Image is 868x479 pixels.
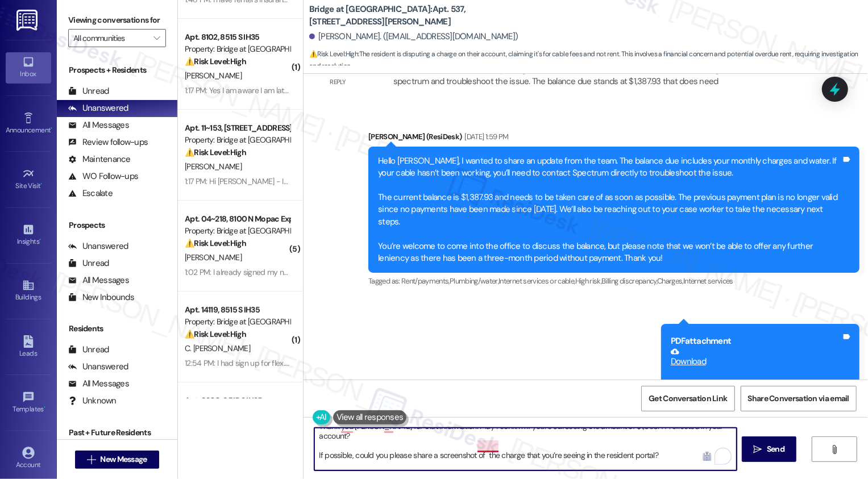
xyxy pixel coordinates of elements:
a: Download [671,347,841,367]
button: Share Conversation via email [741,386,857,411]
strong: ⚠️ Risk Level: High [185,56,246,66]
div: Review follow-ups [68,136,148,148]
a: Site Visit • [6,164,51,195]
div: [PERSON_NAME]. ([EMAIL_ADDRESS][DOMAIN_NAME]) [309,31,518,43]
div: [PERSON_NAME] (ResiDesk) [368,131,859,147]
div: All Messages [68,378,129,390]
i:  [754,445,762,454]
strong: ⚠️ Risk Level: High [185,238,246,248]
span: Billing discrepancy , [601,276,657,286]
span: Charges , [657,276,683,286]
b: PDF attachment [671,335,731,347]
span: [PERSON_NAME] [185,252,242,263]
div: Maintenance [68,153,131,165]
span: Share Conversation via email [748,393,849,405]
div: Past + Future Residents [57,427,177,439]
span: Send [767,443,784,455]
i:  [153,34,160,43]
a: Inbox [6,52,51,83]
iframe: Download https://res.cloudinary.com/residesk/image/upload/v1754676029/wlosq94rpsj1q6ilibla.pdf [671,368,841,453]
a: Account [6,443,51,474]
div: Apt. 8102, 8515 S IH35 [185,31,290,43]
div: Apt. 14119, 8515 S IH35 [185,304,290,316]
i:  [87,455,95,464]
div: Unanswered [68,102,128,114]
span: • [39,236,41,244]
i:  [830,445,839,454]
strong: ⚠️ Risk Level: High [309,49,358,59]
input: All communities [73,29,148,47]
div: Unanswered [68,240,128,252]
div: 12:54 PM: I had sign up for flex. And I had an issue that I should be resolving before 3 o'clock.... [185,358,637,368]
div: Unread [68,344,109,356]
div: WO Follow-ups [68,170,138,182]
label: Viewing conversations for [68,11,166,29]
strong: ⚠️ Risk Level: High [185,147,246,157]
img: ResiDesk Logo [16,10,40,31]
div: Property: Bridge at [GEOGRAPHIC_DATA] [185,225,290,237]
div: Apt. 04~218, 8100 N Mopac Expwy [185,213,290,225]
div: All Messages [68,119,129,131]
a: Buildings [6,276,51,306]
div: New Inbounds [68,291,134,303]
div: 1:17 PM: Yes I am aware I am late and that a late fee has already been applied. I have had severa... [185,85,777,95]
button: New Message [75,451,159,469]
button: Send [742,436,797,462]
span: C. [PERSON_NAME] [185,343,250,353]
div: Apt. 11~153, [STREET_ADDRESS] [185,122,290,134]
span: Internet services [683,276,733,286]
a: Leads [6,332,51,363]
span: : The resident is disputing a charge on their account, claiming it's for cable fees and not rent.... [309,48,868,73]
div: Unread [68,85,109,97]
div: Escalate [68,188,113,199]
a: Templates • [6,388,51,418]
span: • [41,180,43,188]
b: Bridge at [GEOGRAPHIC_DATA]: Apt. 537, [STREET_ADDRESS][PERSON_NAME] [309,3,537,28]
a: Insights • [6,220,51,251]
div: 1:02 PM: I already signed my new lease [185,267,313,277]
div: Tagged as: [368,273,859,289]
span: New Message [100,453,147,465]
div: Prospects + Residents [57,64,177,76]
button: Get Conversation Link [641,386,734,411]
div: Residents [57,323,177,335]
span: • [44,403,45,411]
span: [PERSON_NAME] [185,70,242,81]
div: All Messages [68,274,129,286]
span: • [51,124,52,132]
span: Internet services or cable , [499,276,575,286]
div: Unanswered [68,361,128,373]
div: Property: Bridge at [GEOGRAPHIC_DATA] [185,43,290,55]
span: Rent/payments , [401,276,450,286]
div: [DATE] 1:59 PM [462,131,509,143]
div: Property: Bridge at [GEOGRAPHIC_DATA] [185,316,290,328]
div: Hello [PERSON_NAME], I wanted to share an update from the team. The balance due includes your mon... [378,155,841,265]
span: [PERSON_NAME] [185,161,242,172]
div: Unread [68,257,109,269]
strong: ⚠️ Risk Level: High [185,329,246,339]
span: Plumbing/water , [450,276,499,286]
textarea: To enrich screen reader interactions, please activate Accessibility in Grammarly extension settings [314,428,737,470]
span: Get Conversation Link [649,393,727,405]
span: High risk , [575,276,602,286]
div: Prospects [57,219,177,231]
div: Apt. 9200, 8515 S IH35 [185,395,290,407]
div: Unknown [68,395,117,407]
div: Property: Bridge at [GEOGRAPHIC_DATA] [185,134,290,146]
